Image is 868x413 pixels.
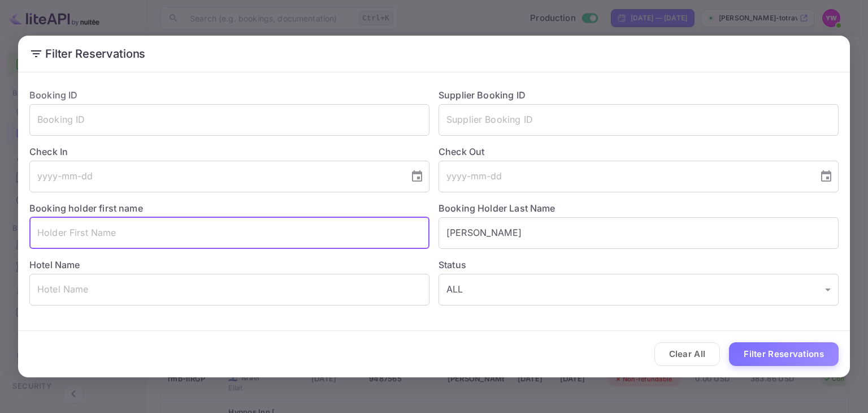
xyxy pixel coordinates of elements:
[29,89,78,101] label: Booking ID
[439,104,839,136] input: Supplier Booking ID
[29,203,143,214] label: Booking holder first name
[439,217,839,249] input: Holder Last Name
[29,217,429,249] input: Holder First Name
[439,161,810,192] input: yyyy-mm-dd
[29,274,429,306] input: Hotel Name
[439,203,555,214] label: Booking Holder Last Name
[815,165,837,188] button: Choose date
[439,258,839,272] label: Status
[439,89,526,101] label: Supplier Booking ID
[439,274,839,306] div: ALL
[29,104,429,136] input: Booking ID
[654,342,721,367] button: Clear All
[729,342,839,367] button: Filter Reservations
[29,145,429,158] label: Check In
[29,161,401,192] input: yyyy-mm-dd
[18,36,850,72] h2: Filter Reservations
[29,259,80,270] label: Hotel Name
[406,165,428,188] button: Choose date
[439,145,839,158] label: Check Out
